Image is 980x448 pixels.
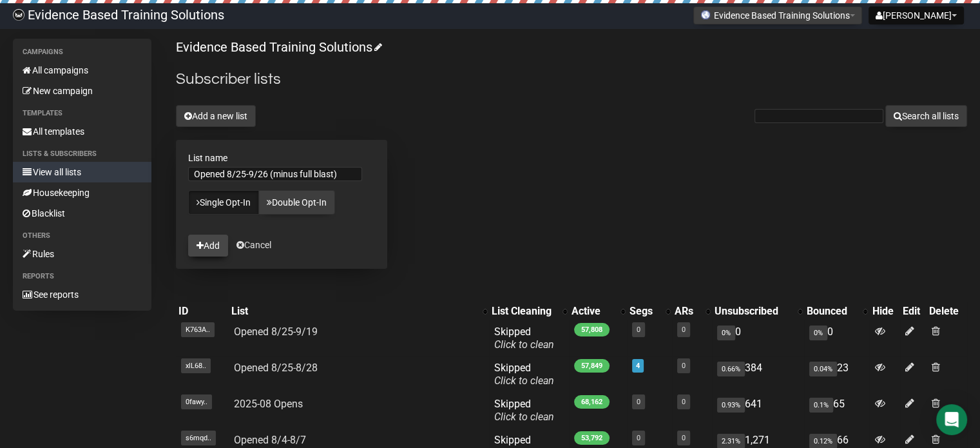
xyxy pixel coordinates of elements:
[682,434,686,442] a: 0
[804,393,869,429] td: 65
[869,6,964,24] button: [PERSON_NAME]
[13,121,151,142] a: All templates
[231,305,476,318] div: List
[188,152,375,164] label: List name
[572,305,614,318] div: Active
[712,356,804,393] td: 384
[672,302,712,320] th: ARs: No sort applied, activate to apply an ascending sort
[494,338,554,351] a: Click to clean
[717,398,745,413] span: 0.93%
[178,305,226,318] div: ID
[494,375,554,387] a: Click to clean
[13,284,151,305] a: See reports
[176,105,256,127] button: Add a new list
[176,68,967,91] h2: Subscriber lists
[234,398,303,410] a: 2025-08 Opens
[494,362,554,387] span: Skipped
[809,326,827,340] span: 0%
[188,167,362,181] input: The name of your new list
[494,411,554,423] a: Click to clean
[637,326,640,334] a: 0
[869,302,900,320] th: Hide: No sort applied, sorting is disabled
[13,60,151,81] a: All campaigns
[900,302,927,320] th: Edit: No sort applied, sorting is disabled
[804,302,869,320] th: Bounced: No sort applied, activate to apply an ascending sort
[715,305,791,318] div: Unsubscribed
[682,326,686,334] a: 0
[13,269,151,284] li: Reports
[13,146,151,162] li: Lists & subscribers
[494,398,554,423] span: Skipped
[574,359,610,373] span: 57,849
[13,203,151,224] a: Blacklist
[807,305,856,318] div: Bounced
[627,302,672,320] th: Segs: No sort applied, activate to apply an ascending sort
[809,398,833,413] span: 0.1%
[636,362,640,370] a: 4
[927,302,967,320] th: Delete: No sort applied, sorting is disabled
[13,44,151,60] li: Campaigns
[229,302,489,320] th: List: No sort applied, activate to apply an ascending sort
[569,302,627,320] th: Active: No sort applied, activate to apply an ascending sort
[13,182,151,203] a: Housekeeping
[804,320,869,356] td: 0
[181,431,216,445] span: s6mqd..
[682,362,686,370] a: 0
[188,235,228,257] button: Add
[181,394,212,409] span: 0fawy..
[717,362,745,376] span: 0.66%
[629,305,659,318] div: Segs
[637,434,640,442] a: 0
[494,326,554,351] span: Skipped
[13,244,151,264] a: Rules
[693,6,862,24] button: Evidence Based Training Solutions
[13,162,151,182] a: View all lists
[712,302,804,320] th: Unsubscribed: No sort applied, activate to apply an ascending sort
[675,305,699,318] div: ARs
[903,305,924,318] div: Edit
[809,362,837,376] span: 0.04%
[712,393,804,429] td: 641
[929,305,965,318] div: Delete
[489,302,569,320] th: List Cleaning: No sort applied, activate to apply an ascending sort
[872,305,898,318] div: Hide
[574,323,610,336] span: 57,808
[236,240,271,250] a: Cancel
[574,431,610,445] span: 53,792
[13,9,24,21] img: 6a635aadd5b086599a41eda90e0773ac
[234,362,318,374] a: Opened 8/25-8/28
[234,326,318,338] a: Opened 8/25-9/19
[13,106,151,121] li: Templates
[258,190,335,215] a: Double Opt-In
[13,81,151,101] a: New campaign
[936,404,967,435] div: Open Intercom Messenger
[181,358,211,373] span: xlL68..
[637,398,640,406] a: 0
[234,434,306,446] a: Opened 8/4-8/7
[176,39,380,55] a: Evidence Based Training Solutions
[682,398,686,406] a: 0
[700,10,711,20] img: favicons
[804,356,869,393] td: 23
[492,305,556,318] div: List Cleaning
[885,105,967,127] button: Search all lists
[712,320,804,356] td: 0
[717,326,735,340] span: 0%
[176,302,229,320] th: ID: No sort applied, sorting is disabled
[188,190,259,215] a: Single Opt-In
[13,228,151,244] li: Others
[574,395,610,409] span: 68,162
[181,322,215,337] span: K763A..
